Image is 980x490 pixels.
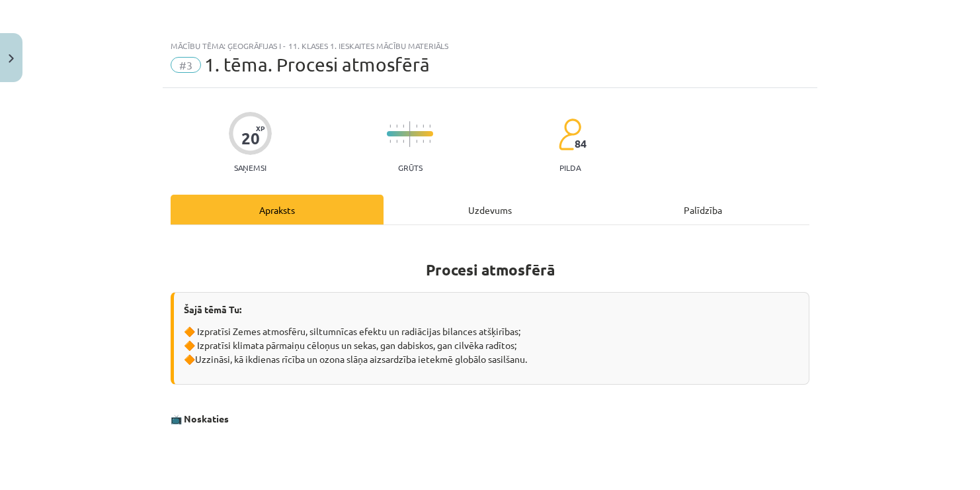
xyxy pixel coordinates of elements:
span: 1. tēma. Procesi atmosfērā [204,54,430,75]
img: icon-close-lesson-0947bae3869378f0d4975bcd49f059093ad1ed9edebbc8119c70593378902aed.svg [9,54,14,63]
div: Uzdevums [384,195,596,224]
img: icon-short-line-57e1e144782c952c97e751825c79c345078a6d821885a25fce030b3d8c18986b.svg [423,140,424,143]
img: icon-short-line-57e1e144782c952c97e751825c79c345078a6d821885a25fce030b3d8c18986b.svg [389,140,391,143]
p: pilda [559,163,581,172]
img: icon-short-line-57e1e144782c952c97e751825c79c345078a6d821885a25fce030b3d8c18986b.svg [403,124,404,128]
img: students-c634bb4e5e11cddfef0936a35e636f08e4e9abd3cc4e673bd6f9a4125e45ecb1.svg [558,118,581,151]
strong: 📺 Noskaties [171,413,229,424]
img: icon-short-line-57e1e144782c952c97e751825c79c345078a6d821885a25fce030b3d8c18986b.svg [389,124,391,128]
p: Saņemsi [229,163,272,172]
div: Mācību tēma: Ģeogrāfijas i - 11. klases 1. ieskaites mācību materiāls [171,41,809,50]
strong: Procesi atmosfērā [426,260,555,279]
strong: Šajā tēmā Tu: [184,303,241,315]
img: icon-short-line-57e1e144782c952c97e751825c79c345078a6d821885a25fce030b3d8c18986b.svg [416,124,417,128]
span: XP [256,124,265,132]
img: icon-short-line-57e1e144782c952c97e751825c79c345078a6d821885a25fce030b3d8c18986b.svg [396,124,397,128]
img: icon-short-line-57e1e144782c952c97e751825c79c345078a6d821885a25fce030b3d8c18986b.svg [423,124,424,128]
p: 🔶 Izpratīsi Zemes atmosfēru, siltumnīcas efektu un radiācijas bilances atšķirības; 🔶 Izpratīsi kl... [184,324,799,366]
span: 84 [575,138,587,150]
p: Grūts [398,163,423,172]
img: icon-short-line-57e1e144782c952c97e751825c79c345078a6d821885a25fce030b3d8c18986b.svg [416,140,417,143]
div: Apraksts [171,195,384,224]
img: icon-short-line-57e1e144782c952c97e751825c79c345078a6d821885a25fce030b3d8c18986b.svg [429,124,430,128]
img: icon-long-line-d9ea69661e0d244f92f715978eff75569469978d946b2353a9bb055b3ed8787d.svg [409,121,411,147]
span: #3 [171,57,201,73]
img: icon-short-line-57e1e144782c952c97e751825c79c345078a6d821885a25fce030b3d8c18986b.svg [429,140,430,143]
img: icon-short-line-57e1e144782c952c97e751825c79c345078a6d821885a25fce030b3d8c18986b.svg [396,140,397,143]
img: icon-short-line-57e1e144782c952c97e751825c79c345078a6d821885a25fce030b3d8c18986b.svg [403,140,404,143]
div: Palīdzība [596,195,809,224]
div: 20 [241,129,260,148]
